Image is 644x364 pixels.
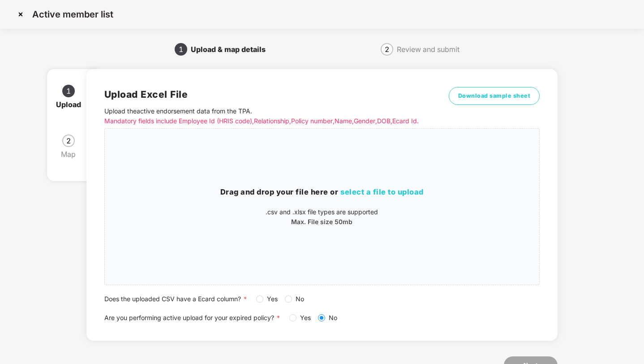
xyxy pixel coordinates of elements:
[296,313,314,323] span: Yes
[385,46,389,53] span: 2
[104,106,431,126] p: Upload the active endorsement data from the TPA .
[340,187,424,196] span: select a file to upload
[32,9,113,20] p: Active member list
[104,294,540,304] div: Does the uploaded CSV have a Ecard column?
[458,91,531,100] span: Download sample sheet
[105,217,540,227] p: Max. File size 50mb
[104,116,431,126] p: Mandatory fields include Employee Id (HRIS code), Relationship, Policy number, Name, Gender, DOB,...
[449,87,540,105] button: Download sample sheet
[325,313,341,323] span: No
[66,137,71,144] span: 2
[397,42,459,56] div: Review and submit
[104,87,431,102] h2: Upload Excel File
[61,147,83,161] div: Map
[191,42,273,56] div: Upload & map details
[105,207,540,217] p: .csv and .xlsx file types are supported
[13,7,28,22] img: svg+xml;base64,PHN2ZyBpZD0iQ3Jvc3MtMzJ4MzIiIHhtbG5zPSJodHRwOi8vd3d3LnczLm9yZy8yMDAwL3N2ZyIgd2lkdG...
[292,294,308,304] span: No
[56,97,88,112] div: Upload
[179,46,183,53] span: 1
[66,87,71,95] span: 1
[104,313,540,323] div: Are you performing active upload for your expired policy?
[263,294,281,304] span: Yes
[105,186,540,198] h3: Drag and drop your file here or
[105,129,540,285] span: Drag and drop your file here orselect a file to upload.csv and .xlsx file types are supportedMax....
